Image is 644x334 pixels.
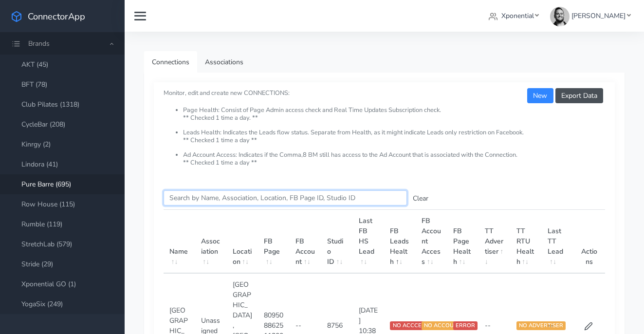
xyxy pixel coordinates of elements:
[550,7,570,26] img: James Carr
[164,190,407,205] input: enter text you want to search
[485,7,543,25] a: Xponential
[144,51,197,73] a: Connections
[258,210,290,274] th: FB Page
[390,321,430,330] span: NO ACCCESS
[447,210,479,274] th: FB Page Health
[321,210,353,274] th: Studio ID
[511,210,542,274] th: TT RTU Health
[197,51,251,73] a: Associations
[516,321,566,330] span: NO ADVERTISER
[290,210,321,274] th: FB Account
[227,210,258,274] th: Location
[28,39,50,48] span: Brands
[183,129,605,151] li: Leads Health: Indicates the Leads flow status. Separate from Health, as it might indicate Leads o...
[453,321,478,330] span: ERROR
[527,88,553,103] button: New
[573,210,605,274] th: Actions
[164,81,605,167] small: Monitor, edit and create new CONNECTIONS:
[501,11,534,20] span: Xponential
[571,11,626,20] span: [PERSON_NAME]
[416,210,447,274] th: FB Account Access
[353,210,385,274] th: Last FB HS Lead
[195,210,227,274] th: Association
[164,210,195,274] th: Name
[28,10,85,22] span: ConnectorApp
[542,210,573,274] th: Last TT Lead
[546,7,634,25] a: [PERSON_NAME]
[384,210,416,274] th: FB Leads Health
[407,191,434,206] button: Clear
[183,107,605,129] li: Page Health: Consist of Page Admin access check and Real Time Updates Subscription check. ** Chec...
[555,88,603,103] button: Export Data
[479,210,511,274] th: TT Advertiser
[422,321,463,330] span: NO ACCOUNT
[183,151,605,167] li: Ad Account Access: Indicates if the Comma,8 BM still has access to the Ad Account that is associa...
